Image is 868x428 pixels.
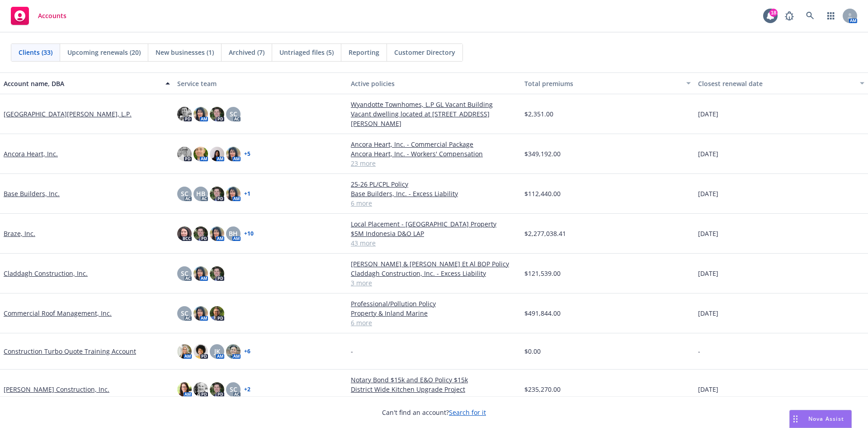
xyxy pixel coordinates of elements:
[244,231,254,236] a: + 10
[822,7,840,25] a: Switch app
[524,109,553,119] span: $2,351.00
[210,266,224,281] img: photo
[351,179,517,189] a: 25-26 PL/CPL Policy
[210,382,224,397] img: photo
[769,9,778,17] div: 18
[808,415,844,423] span: Nova Assist
[38,12,66,19] span: Accounts
[177,107,192,121] img: photo
[210,107,224,121] img: photo
[4,109,132,119] a: [GEOGRAPHIC_DATA][PERSON_NAME], L.P.
[174,72,347,94] button: Service team
[351,385,517,394] a: District Wide Kitchen Upgrade Project
[351,299,517,308] a: Professional/Pollution Policy
[351,219,517,229] a: Local Placement - [GEOGRAPHIC_DATA] Property
[4,308,112,318] a: Commercial Roof Management, Inc.
[524,229,566,238] span: $2,277,038.41
[210,147,224,161] img: photo
[226,147,241,161] img: photo
[4,385,109,394] a: [PERSON_NAME] Construction, Inc.
[524,385,561,394] span: $235,270.00
[698,308,718,318] span: [DATE]
[230,109,237,119] span: SC
[351,375,517,385] a: Notary Bond $15k and E&O Policy $15k
[193,266,208,281] img: photo
[244,387,250,392] a: + 2
[789,410,852,428] button: Nova Assist
[524,149,561,159] span: $349,192.00
[177,147,192,161] img: photo
[177,344,192,359] img: photo
[524,269,561,278] span: $121,539.00
[698,149,718,159] span: [DATE]
[244,191,250,197] a: + 1
[382,408,486,417] span: Can't find an account?
[394,48,455,57] span: Customer Directory
[177,226,192,241] img: photo
[4,346,136,356] a: Construction Turbo Quote Training Account
[193,382,208,397] img: photo
[698,189,718,198] span: [DATE]
[347,72,521,94] button: Active policies
[698,79,854,88] div: Closest renewal date
[193,226,208,241] img: photo
[351,109,517,128] a: Vacant dwelling located at [STREET_ADDRESS][PERSON_NAME]
[351,198,517,208] a: 6 more
[196,189,205,198] span: HB
[177,382,192,397] img: photo
[214,346,220,356] span: JK
[351,238,517,248] a: 43 more
[351,159,517,168] a: 23 more
[193,107,208,121] img: photo
[698,385,718,394] span: [DATE]
[226,344,241,359] img: photo
[210,226,224,241] img: photo
[19,48,52,57] span: Clients (33)
[244,349,250,354] a: + 6
[4,269,88,278] a: Claddagh Construction, Inc.
[524,308,561,318] span: $491,844.00
[351,346,353,356] span: -
[780,7,798,25] a: Report a Bug
[698,229,718,238] span: [DATE]
[244,151,250,157] a: + 5
[4,149,58,159] a: Ancora Heart, Inc.
[698,109,718,119] span: [DATE]
[351,79,517,88] div: Active policies
[226,187,241,201] img: photo
[351,394,517,404] a: 15 more
[193,306,208,321] img: photo
[698,269,718,278] span: [DATE]
[790,410,801,428] div: Drag to move
[351,259,517,269] a: [PERSON_NAME] & [PERSON_NAME] Et Al BOP Policy
[449,408,486,417] a: Search for it
[193,147,208,161] img: photo
[4,79,160,88] div: Account name, DBA
[4,229,35,238] a: Braze, Inc.
[349,48,379,57] span: Reporting
[181,308,189,318] span: SC
[351,189,517,198] a: Base Builders, Inc. - Excess Liability
[210,187,224,201] img: photo
[351,100,517,109] a: Wyandotte Townhomes, L.P GL Vacant Building
[698,346,700,356] span: -
[524,189,561,198] span: $112,440.00
[801,7,819,25] a: Search
[351,229,517,238] a: $5M Indonesia D&O LAP
[177,79,344,88] div: Service team
[521,72,694,94] button: Total premiums
[351,308,517,318] a: Property & Inland Marine
[279,48,334,57] span: Untriaged files (5)
[351,149,517,159] a: Ancora Heart, Inc. - Workers' Compensation
[351,278,517,288] a: 3 more
[351,139,517,149] a: Ancora Heart, Inc. - Commercial Package
[524,346,541,356] span: $0.00
[67,48,141,57] span: Upcoming renewals (20)
[694,72,868,94] button: Closest renewal date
